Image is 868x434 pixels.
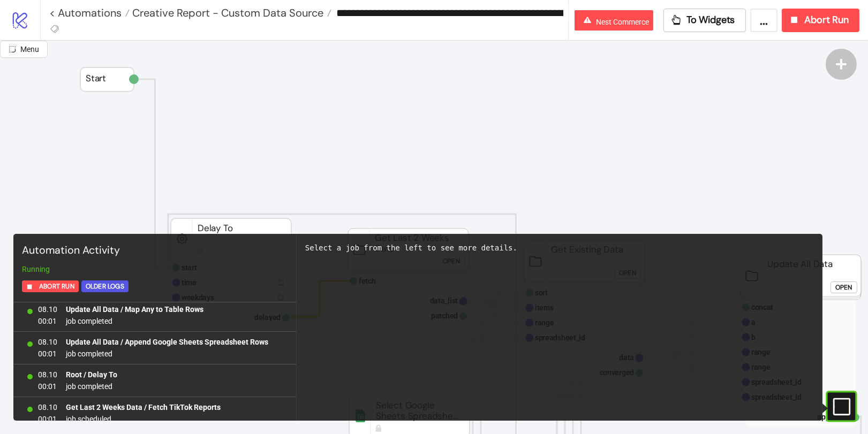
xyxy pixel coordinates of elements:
[305,242,814,254] div: Select a job from the left to see more details.
[66,370,117,379] b: Root / Delay To
[130,6,323,20] span: Creative Report - Custom Data Source
[750,9,778,32] button: ...
[596,18,649,26] span: Nest Commerce
[130,7,331,18] a: Creative Report - Custom Data Source
[686,14,735,26] span: To Widgets
[38,303,57,315] span: 08.10
[66,305,203,314] b: Update All Data / Map Any to Table Rows
[66,348,268,360] span: job completed
[38,413,57,425] span: 00:01
[18,238,292,263] div: Automation Activity
[39,280,74,293] span: Abort Run
[66,403,221,412] b: Get Last 2 Weeks Data / Fetch TikTok Reports
[49,7,130,18] a: < Automations
[20,45,39,54] span: Menu
[66,315,203,327] span: job completed
[663,9,746,32] button: To Widgets
[81,280,129,292] button: Older Logs
[66,413,221,425] span: job scheduled
[38,380,57,392] span: 00:01
[38,401,57,413] span: 08.10
[66,338,268,346] b: Update All Data / Append Google Sheets Spreadsheet Rows
[9,45,16,53] span: radius-bottomright
[782,9,859,32] button: Abort Run
[835,281,852,294] div: Open
[38,348,57,360] span: 00:01
[66,380,117,392] span: job completed
[38,315,57,327] span: 00:01
[804,14,849,26] span: Abort Run
[86,280,124,293] div: Older Logs
[22,280,79,292] button: Abort Run
[38,336,57,348] span: 08.10
[38,369,57,380] span: 08.10
[18,263,292,275] div: Running
[831,281,857,293] button: Open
